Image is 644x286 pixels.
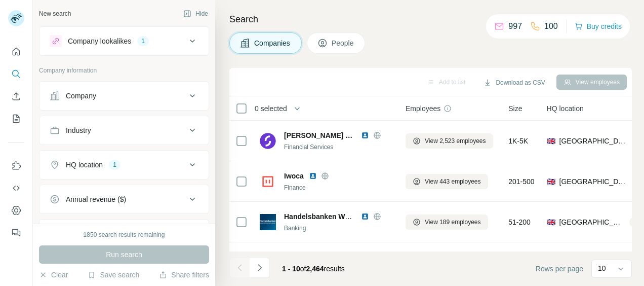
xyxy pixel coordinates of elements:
[8,157,24,175] button: Use Surfe on LinkedIn
[598,263,606,273] p: 10
[255,103,287,114] span: 0 selected
[137,37,149,46] div: 1
[260,214,276,230] img: Logo of Handelsbanken Wealth AND Asset Management
[8,87,24,105] button: Enrich CSV
[88,270,139,280] button: Save search
[260,173,276,190] img: Logo of Iwoca
[547,136,555,146] span: 🇬🇧
[8,43,24,61] button: Quick start
[39,9,71,18] div: New search
[282,265,300,273] span: 1 - 10
[361,131,369,139] img: LinkedIn logo
[39,153,209,177] button: HQ location1
[508,103,522,114] span: Size
[8,65,24,83] button: Search
[284,130,356,140] span: [PERSON_NAME] Bank
[39,66,209,75] p: Company information
[547,217,555,227] span: 🇬🇧
[282,265,345,273] span: results
[39,84,209,108] button: Company
[68,36,131,46] div: Company lookalikes
[536,264,583,274] span: Rows per page
[476,75,552,90] button: Download as CSV
[284,183,393,192] div: Finance
[508,217,531,227] span: 51-200
[66,194,126,204] div: Annual revenue ($)
[284,142,393,152] div: Financial Services
[39,29,209,53] button: Company lookalikes1
[406,133,493,149] button: View 2,523 employees
[66,160,103,170] div: HQ location
[300,265,306,273] span: of
[66,125,91,135] div: Industry
[84,230,165,239] div: 1850 search results remaining
[547,103,584,114] span: HQ location
[425,136,486,146] span: View 2,523 employees
[406,214,488,230] button: View 189 employees
[39,118,209,142] button: Industry
[284,171,304,181] span: Iwoca
[8,110,24,128] button: My lists
[575,19,622,33] button: Buy credits
[66,91,96,101] div: Company
[8,201,24,220] button: Dashboard
[260,133,276,149] img: Logo of Starling Bank
[332,38,355,48] span: People
[254,38,291,48] span: Companies
[508,176,534,187] span: 201-500
[159,270,209,280] button: Share filters
[39,187,209,211] button: Annual revenue ($)
[176,6,215,21] button: Hide
[309,172,317,180] img: LinkedIn logo
[559,217,626,227] span: [GEOGRAPHIC_DATA], [GEOGRAPHIC_DATA], [GEOGRAPHIC_DATA]
[109,160,120,169] div: 1
[8,179,24,197] button: Use Surfe API
[361,212,369,221] img: LinkedIn logo
[508,20,522,32] p: 997
[406,174,488,189] button: View 443 employees
[284,212,445,221] span: Handelsbanken Wealth AND Asset Management
[425,218,481,227] span: View 189 employees
[229,12,632,26] h4: Search
[406,103,440,114] span: Employees
[8,224,24,242] button: Feedback
[250,258,270,278] button: Navigate to next page
[559,136,629,146] span: [GEOGRAPHIC_DATA], [GEOGRAPHIC_DATA], [GEOGRAPHIC_DATA]
[39,270,68,280] button: Clear
[284,224,393,233] div: Banking
[425,177,481,186] span: View 443 employees
[508,136,528,146] span: 1K-5K
[39,222,209,246] button: Employees (size)7
[559,176,629,187] span: [GEOGRAPHIC_DATA], [GEOGRAPHIC_DATA], [GEOGRAPHIC_DATA]
[547,176,555,187] span: 🇬🇧
[306,265,324,273] span: 2,464
[544,20,558,32] p: 100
